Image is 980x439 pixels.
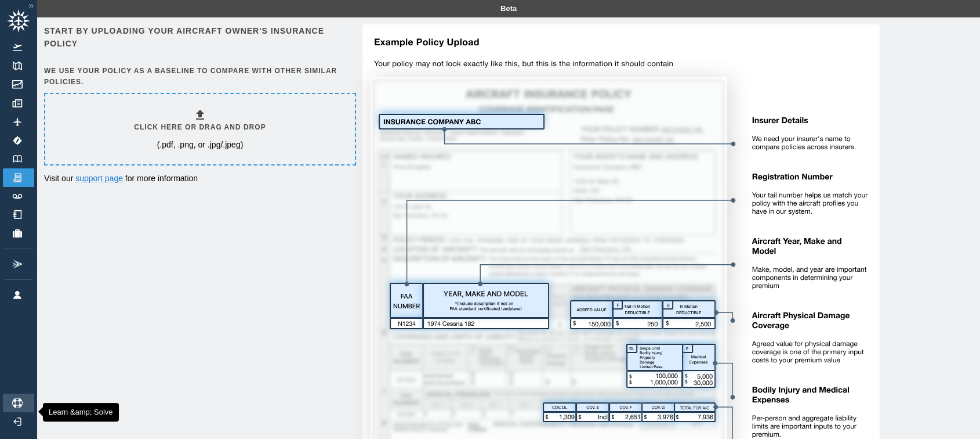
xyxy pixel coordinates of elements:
[44,172,354,184] p: Visit our for more information
[44,66,354,88] h6: We use your policy as a baseline to compare with other similar policies.
[157,139,244,150] p: (.pdf, .png, or .jpg/.jpeg)
[75,174,123,183] a: support page
[134,122,266,133] h6: Click here or drag and drop
[44,24,354,51] h6: Start by uploading your aircraft owner's insurance policy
